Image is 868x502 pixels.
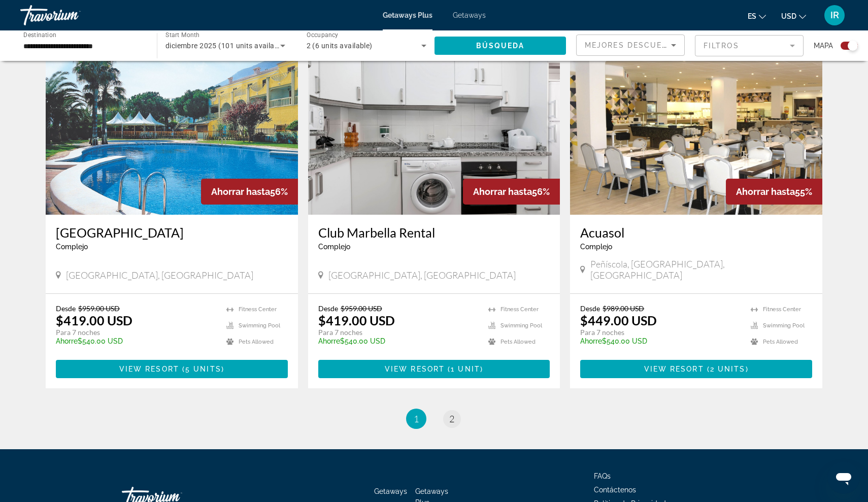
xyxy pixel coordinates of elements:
div: 56% [463,179,560,205]
img: 2970O01X.jpg [570,52,822,215]
button: Búsqueda [435,37,566,55]
span: Mejores descuentos [585,41,686,49]
span: diciembre 2025 (101 units available) [165,42,287,50]
span: 1 unit [451,365,480,373]
div: 56% [201,179,298,205]
span: Swimming Pool [763,322,805,329]
button: User Menu [821,5,848,26]
span: View Resort [119,365,179,373]
span: Complejo [318,243,350,251]
p: $540.00 USD [56,337,216,345]
span: 1 [414,413,419,424]
p: Para 7 noches [56,328,216,337]
span: Ahorre [318,337,340,345]
span: Ahorrar hasta [473,186,532,197]
span: $959.00 USD [341,304,382,313]
p: $449.00 USD [580,313,657,328]
div: 55% [726,179,822,205]
nav: Pagination [46,409,822,429]
a: Acuasol [580,225,812,240]
span: [GEOGRAPHIC_DATA], [GEOGRAPHIC_DATA] [328,270,516,281]
span: [GEOGRAPHIC_DATA], [GEOGRAPHIC_DATA] [66,270,253,281]
a: Getaways [453,11,486,19]
iframe: Button to launch messaging window [827,461,860,494]
p: $419.00 USD [56,313,132,328]
span: Peñíscola, [GEOGRAPHIC_DATA], [GEOGRAPHIC_DATA] [590,258,812,281]
p: Para 7 noches [580,328,741,337]
button: View Resort(5 units) [56,360,288,378]
span: Ahorrar hasta [736,186,795,197]
span: Complejo [56,243,88,251]
span: 2 (6 units available) [307,42,373,50]
span: Mapa [814,39,833,53]
a: Club Marbella Rental [318,225,550,240]
span: Fitness Center [500,306,539,313]
span: Ahorre [56,337,78,345]
a: FAQs [594,472,611,480]
span: IR [830,10,839,20]
button: Change currency [781,9,806,23]
button: View Resort(1 unit) [318,360,550,378]
span: $989.00 USD [603,304,644,313]
span: Desde [580,304,600,313]
span: Pets Allowed [500,339,536,345]
mat-select: Sort by [585,39,676,51]
button: Filter [695,35,804,57]
span: Destination [23,31,56,38]
span: ( ) [445,365,483,373]
span: View Resort [644,365,704,373]
p: $419.00 USD [318,313,395,328]
span: Occupancy [307,31,339,39]
a: [GEOGRAPHIC_DATA] [56,225,288,240]
a: Getaways [374,487,407,495]
span: ( ) [704,365,749,373]
span: Start Month [165,31,199,39]
span: USD [781,12,796,20]
span: Complejo [580,243,612,251]
span: es [748,12,756,20]
p: Para 7 noches [318,328,479,337]
span: $959.00 USD [78,304,120,313]
p: $540.00 USD [580,337,741,345]
a: Getaways Plus [383,11,432,19]
a: Travorium [20,2,122,28]
p: $540.00 USD [318,337,479,345]
img: 2404I01X.jpg [308,52,560,215]
img: 3053E01X.jpg [46,52,298,215]
span: Pets Allowed [763,339,798,345]
a: Contáctenos [594,486,636,494]
button: View Resort(2 units) [580,360,812,378]
span: View Resort [385,365,445,373]
span: Ahorrar hasta [211,186,270,197]
span: Desde [56,304,76,313]
span: Swimming Pool [500,322,542,329]
span: Fitness Center [239,306,277,313]
span: ( ) [179,365,224,373]
span: Ahorre [580,337,602,345]
span: Swimming Pool [239,322,280,329]
span: Desde [318,304,338,313]
span: Pets Allowed [239,339,274,345]
span: Fitness Center [763,306,801,313]
span: 2 [449,413,454,424]
span: Búsqueda [476,42,525,50]
button: Change language [748,9,766,23]
span: 2 units [710,365,746,373]
span: 5 units [185,365,221,373]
